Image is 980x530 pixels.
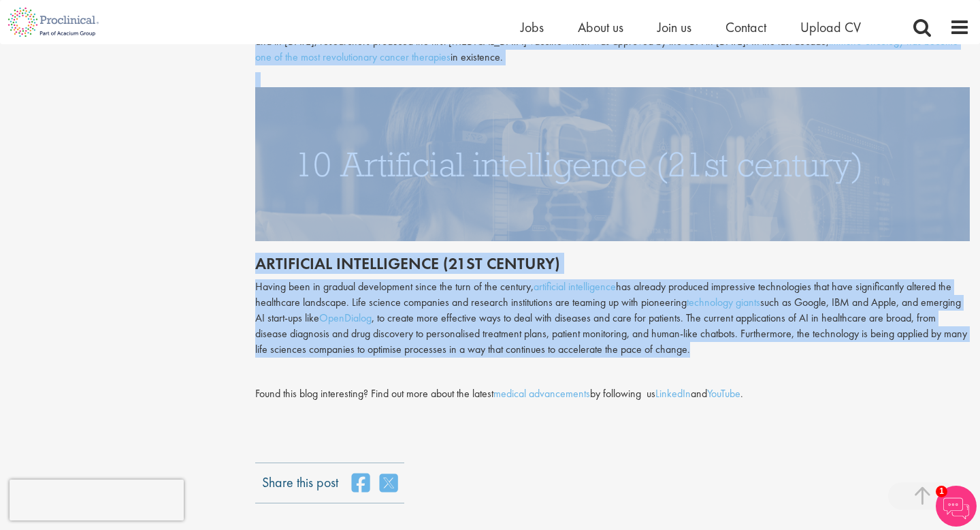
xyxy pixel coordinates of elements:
img: Chatbot [936,486,977,527]
a: YouTube [707,386,740,401]
h2: Artificial intelligence (21st century) [255,255,970,272]
a: immuno-oncology has become one of the most revolutionary cancer therapies [255,34,958,64]
a: medical advancements [493,386,590,401]
a: LinkedIn [655,386,691,401]
a: Jobs [521,18,544,36]
a: Upload CV [800,18,861,36]
a: share on facebook [352,473,370,493]
a: OpenDialog [319,311,372,325]
a: Contact [725,18,766,36]
a: share on twitter [380,473,397,493]
span: 1 [936,486,947,497]
iframe: reCAPTCHA [10,480,184,520]
p: Having been in gradual development since the turn of the century, has already produced impressive... [255,279,970,357]
a: technology giants [687,295,760,309]
div: Found this blog interesting? Find out more about the latest by following us and . [255,386,970,402]
img: Artificial Intelligence (21st century) [255,87,970,240]
label: Share this post [262,473,338,482]
a: Join us [657,18,691,36]
a: About us [578,18,623,36]
a: artificial intelligence [534,279,616,294]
